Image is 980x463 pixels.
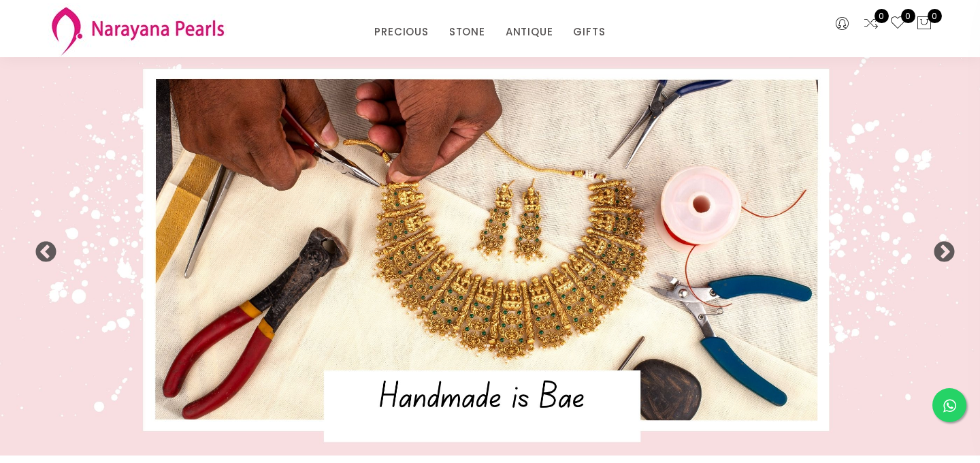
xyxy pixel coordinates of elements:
[932,241,946,255] button: Next
[374,22,428,42] a: PRECIOUS
[863,15,879,33] a: 0
[573,22,605,42] a: GIFTS
[901,9,915,23] span: 0
[34,241,48,255] button: Previous
[916,15,932,33] button: 0
[449,22,485,42] a: STONE
[506,22,553,42] a: ANTIQUE
[875,9,889,23] span: 0
[928,9,942,23] span: 0
[889,15,906,33] a: 0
